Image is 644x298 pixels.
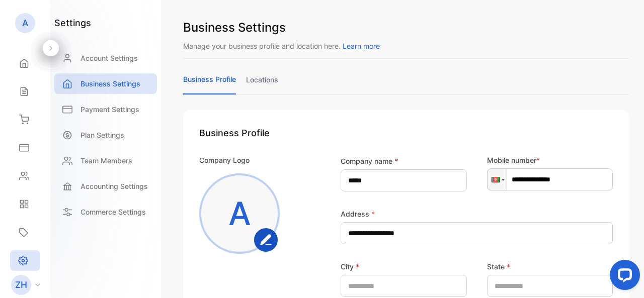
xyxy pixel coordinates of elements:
[80,53,138,63] p: Account Settings
[22,17,28,30] p: A
[54,202,157,222] a: Commerce Settings
[183,41,629,51] p: Manage your business profile and location here.
[54,125,157,145] a: Plan Settings
[183,74,236,94] a: business profile
[199,155,250,165] p: Company Logo
[602,256,644,298] iframe: LiveChat chat widget
[80,181,148,191] p: Accounting Settings
[54,73,157,94] a: Business Settings
[487,261,510,272] label: State
[80,155,132,166] p: Team Members
[343,42,380,50] span: Learn more
[54,48,157,68] a: Account Settings
[54,150,157,171] a: Team Members
[80,104,139,115] p: Payment Settings
[487,155,613,165] p: Mobile number
[341,209,375,219] label: Address
[228,189,251,238] p: A
[80,207,146,217] p: Commerce Settings
[488,169,507,190] div: Afghanistan: + 93
[54,16,91,30] h1: settings
[341,261,359,272] label: City
[183,19,629,37] h1: Business Settings
[54,99,157,120] a: Payment Settings
[341,156,398,166] label: Company name
[199,126,613,140] h1: Business Profile
[246,74,278,94] a: locations
[54,176,157,196] a: Accounting Settings
[80,130,124,140] p: Plan Settings
[80,78,140,89] p: Business Settings
[15,278,27,291] p: ZH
